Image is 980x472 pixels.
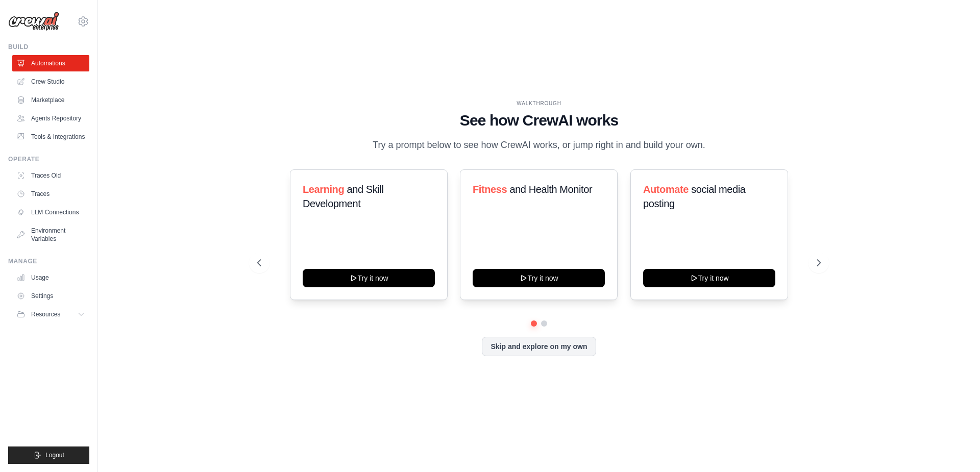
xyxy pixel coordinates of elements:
[12,92,89,108] a: Marketplace
[643,184,689,195] span: Automate
[12,110,89,127] a: Agents Repository
[482,337,596,356] button: Skip and explore on my own
[8,257,89,265] div: Manage
[12,222,89,247] a: Environment Variables
[12,204,89,220] a: LLM Connections
[473,269,605,287] button: Try it now
[8,12,59,31] img: Logo
[303,269,435,287] button: Try it now
[12,186,89,202] a: Traces
[12,167,89,184] a: Traces Old
[8,446,89,464] button: Logout
[473,184,507,195] span: Fitness
[257,100,821,107] div: WALKTHROUGH
[257,111,821,130] h1: See how CrewAI works
[12,306,89,322] button: Resources
[8,155,89,163] div: Operate
[12,129,89,145] a: Tools & Integrations
[643,269,775,287] button: Try it now
[12,269,89,286] a: Usage
[367,138,710,153] p: Try a prompt below to see how CrewAI works, or jump right in and build your own.
[45,451,64,459] span: Logout
[12,73,89,90] a: Crew Studio
[31,310,60,318] span: Resources
[12,55,89,71] a: Automations
[8,43,89,51] div: Build
[643,184,746,209] span: social media posting
[12,288,89,304] a: Settings
[303,184,344,195] span: Learning
[510,184,593,195] span: and Health Monitor
[303,184,383,209] span: and Skill Development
